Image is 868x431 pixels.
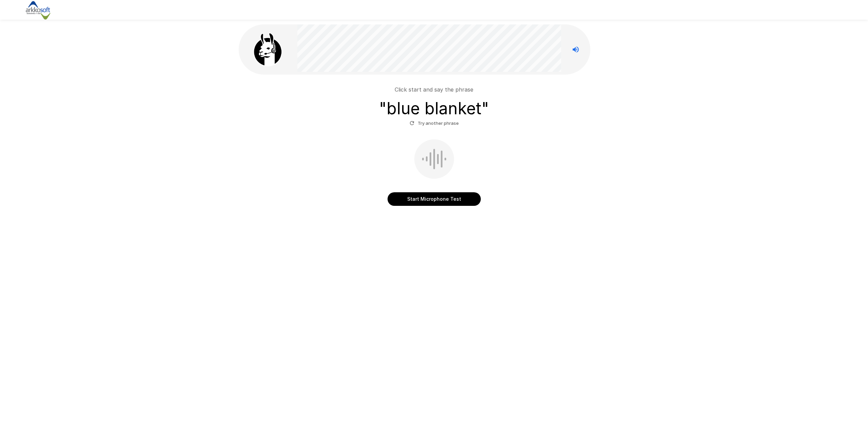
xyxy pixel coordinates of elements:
[569,43,583,56] button: Stop reading questions aloud
[408,118,460,129] button: Try another phrase
[388,192,481,206] button: Start Microphone Test
[395,85,473,94] p: Click start and say the phrase
[379,99,489,118] h3: " blue blanket "
[251,33,285,66] img: llama_clean.png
